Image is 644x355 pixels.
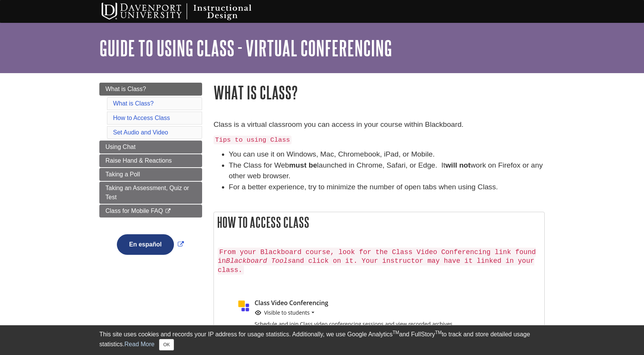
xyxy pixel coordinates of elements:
em: Blackboard Tools [226,257,292,265]
a: Using Chat [99,141,202,154]
a: Link opens in new window [115,241,185,248]
span: What is Class? [105,86,146,92]
a: What is Class? [99,83,202,96]
span: Taking an Assessment, Quiz or Test [105,185,189,200]
span: Class for Mobile FAQ [105,208,163,214]
i: This link opens in a new window [165,209,171,214]
button: En español [117,234,174,255]
a: Class for Mobile FAQ [99,205,202,217]
button: Close [159,339,174,350]
sup: TM [392,330,399,335]
strong: must be [289,161,317,169]
a: Taking an Assessment, Quiz or Test [99,182,202,204]
p: Class is a virtual classroom you can access in your course within Blackboard. [214,119,545,130]
code: From your Blackboard course, look for the Class Video Conferencing link found in and click on it.... [218,248,536,275]
a: Read More [124,341,155,347]
h2: How to Access Class [214,212,544,232]
span: Taking a Poll [105,171,140,177]
a: Set Audio and Video [113,129,168,136]
div: Guide Page Menu [99,83,202,268]
a: Taking a Poll [99,168,202,181]
a: Raise Hand & Reactions [99,154,202,167]
strong: will not [445,161,470,169]
code: Tips to using Class [214,136,292,144]
h1: What is Class? [214,83,545,102]
li: You can use it on Windows, Mac, Chromebook, iPad, or Mobile. [229,149,545,160]
span: Using Chat [105,144,135,150]
a: How to Access Class [113,115,170,121]
li: For a better experience, try to minimize the number of open tabs when using Class. [229,182,545,193]
a: What is Class? [113,100,154,107]
a: Guide to Using Class - Virtual Conferencing [99,36,392,60]
span: Raise Hand & Reactions [105,157,172,164]
div: This site uses cookies and records your IP address for usage statistics. Additionally, we use Goo... [99,330,545,350]
img: Davenport University Instructional Design [96,2,278,21]
sup: TM [435,330,442,335]
img: class [218,293,502,336]
li: The Class for Web launched in Chrome, Safari, or Edge. It work on Firefox or any other web browser. [229,160,545,182]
